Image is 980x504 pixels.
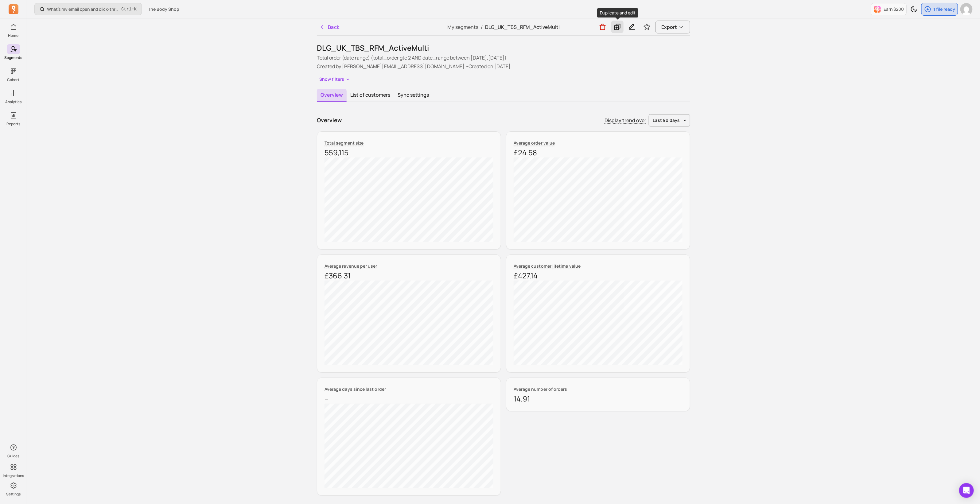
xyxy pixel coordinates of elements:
span: Average number of orders [514,386,567,392]
p: Total order (date range) (total_order gte 2 AND date_range between [DATE],[DATE]) [317,54,690,61]
button: Earn $200 [871,3,907,15]
button: Export [655,21,690,33]
p: £427.14 [514,271,682,281]
p: Integrations [3,473,24,478]
a: My segments [447,24,478,30]
button: Guides [7,441,20,460]
canvas: chart [325,157,493,242]
p: Created by [PERSON_NAME][EMAIL_ADDRESS][DOMAIN_NAME] • Created on [DATE] [317,63,690,70]
p: £366.31 [325,271,493,281]
span: Average days since last order [325,386,386,392]
p: Display trend over [605,117,646,124]
canvas: chart [325,404,493,488]
kbd: K [134,7,137,12]
span: / [478,24,485,30]
p: 1 file ready [933,6,955,12]
p: Settings [6,492,21,497]
span: Export [661,23,677,31]
button: Back [317,21,342,33]
kbd: Ctrl [121,6,132,12]
button: Toggle dark mode [908,3,920,15]
img: avatar [960,3,973,15]
div: Open Intercom Messenger [959,483,974,498]
p: Overview [317,116,342,124]
p: 14.91 [514,394,682,404]
button: 1 file ready [921,3,958,16]
span: Total segment size [325,140,364,146]
button: List of customers [347,89,394,101]
p: -- [325,394,493,404]
span: Average order value [514,140,555,146]
span: Average revenue per user [325,263,377,269]
span: last 90 days [653,117,680,123]
p: Analytics [5,99,21,104]
p: Segments [5,55,22,60]
p: What’s my email open and click-through rate? [47,6,119,12]
p: Earn $200 [884,6,904,12]
p: Guides [7,454,19,459]
span: The Body Shop [148,6,179,12]
p: Cohort [7,77,20,82]
span: DLG_UK_TBS_RFM_ActiveMulti [485,24,560,30]
p: 559,115 [325,148,493,157]
canvas: chart [325,281,493,365]
button: Overview [317,89,347,102]
canvas: chart [514,157,682,242]
button: The Body Shop [144,4,183,15]
p: Home [8,33,19,38]
canvas: chart [514,281,682,365]
p: £24.58 [514,148,682,157]
h1: DLG_UK_TBS_RFM_ActiveMulti [317,43,690,53]
button: Sync settings [394,89,433,101]
button: What’s my email open and click-through rate?Ctrl+K [34,3,142,15]
span: + [121,6,137,12]
span: Average customer lifetime value [514,263,581,269]
button: last 90 days [649,114,690,126]
p: Reports [6,122,20,126]
button: Toggle favorite [641,21,653,33]
button: Show filters [317,75,353,84]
